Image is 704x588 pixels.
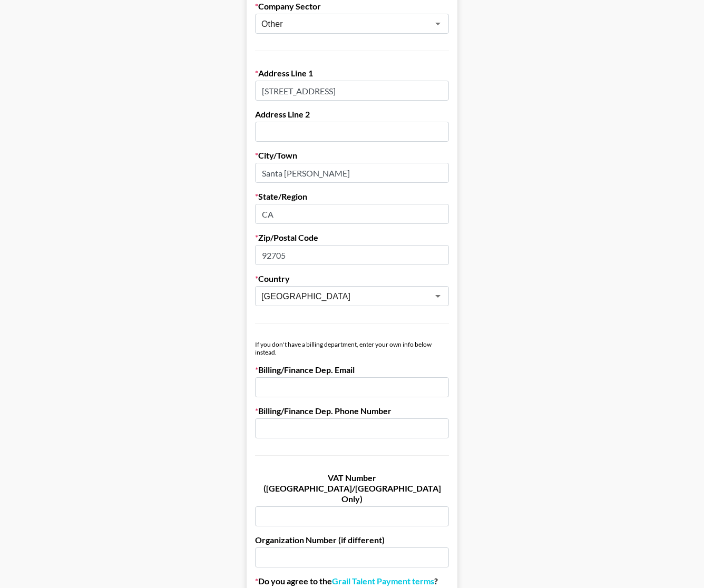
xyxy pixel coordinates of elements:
div: If you don't have a billing department, enter your own info below instead. [255,340,449,356]
label: City/Town [255,150,449,161]
label: Address Line 2 [255,109,449,120]
label: Organization Number (if different) [255,535,449,545]
label: Do you agree to the ? [255,576,449,586]
label: Billing/Finance Dep. Email [255,365,449,375]
label: Company Sector [255,1,449,12]
label: Zip/Postal Code [255,232,449,243]
label: State/Region [255,191,449,202]
label: Address Line 1 [255,68,449,79]
label: Billing/Finance Dep. Phone Number [255,406,449,416]
label: VAT Number ([GEOGRAPHIC_DATA]/[GEOGRAPHIC_DATA] Only) [255,473,449,504]
a: Grail Talent Payment terms [332,576,434,586]
button: Open [431,289,445,303]
button: Open [431,16,445,31]
label: Country [255,273,449,284]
